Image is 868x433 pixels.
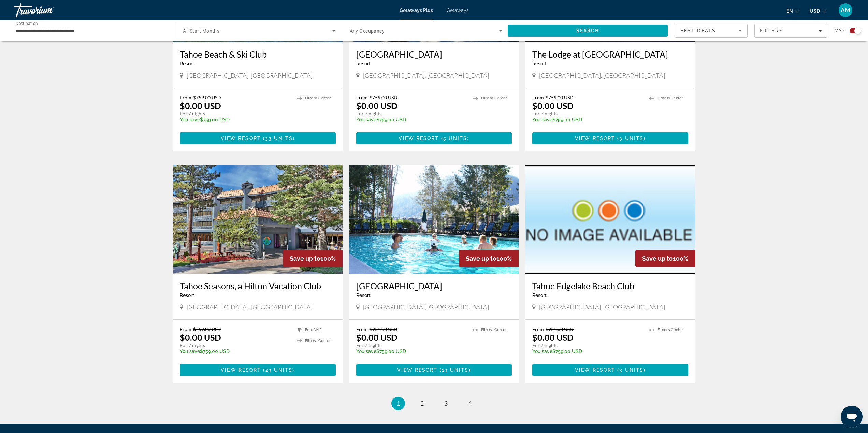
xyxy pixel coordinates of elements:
span: $759.00 USD [370,326,397,332]
button: User Menu [837,3,854,17]
a: [GEOGRAPHIC_DATA] [356,49,512,59]
span: 3 units [619,367,643,373]
span: $759.00 USD [546,326,574,332]
p: For 7 nights [180,342,290,349]
span: You save [356,349,376,354]
p: $759.00 USD [180,117,290,122]
span: Free Wifi [305,328,321,332]
p: For 7 nights [532,342,642,349]
button: Search [508,25,668,37]
span: Destination [16,21,38,26]
span: From [180,95,191,100]
a: Tahoe Seasons, a Hilton Vacation Club [180,281,336,291]
span: ( ) [615,367,646,373]
a: [GEOGRAPHIC_DATA] [356,281,512,291]
button: View Resort(5 units) [356,132,512,144]
span: 33 units [265,136,293,141]
span: [GEOGRAPHIC_DATA], [GEOGRAPHIC_DATA] [539,303,665,311]
div: 100% [459,250,519,267]
button: View Resort(13 units) [356,364,512,376]
span: View Resort [221,367,261,373]
span: From [356,326,368,332]
span: You save [180,349,200,354]
span: Fitness Center [481,328,507,332]
span: You save [180,117,200,122]
span: View Resort [399,136,439,141]
button: View Resort(23 units) [180,364,336,376]
span: All Start Months [183,28,219,34]
span: USD [810,8,820,14]
button: View Resort(3 units) [532,364,688,376]
p: $0.00 USD [532,100,574,111]
span: ( ) [439,136,469,141]
span: [GEOGRAPHIC_DATA], [GEOGRAPHIC_DATA] [363,72,489,79]
span: From [532,326,544,332]
span: $759.00 USD [370,95,397,100]
span: Fitness Center [657,96,683,100]
p: $0.00 USD [356,100,397,111]
span: Save up to [642,255,673,262]
a: Olympic Village Inn [349,165,519,274]
span: $759.00 USD [193,326,221,332]
span: From [356,95,368,100]
span: 2 [420,400,424,407]
span: Best Deals [680,28,716,33]
span: Fitness Center [305,339,331,343]
span: Fitness Center [481,96,507,100]
span: Resort [356,61,371,66]
span: 5 units [443,136,467,141]
span: Resort [180,61,194,66]
span: 3 units [619,136,643,141]
span: ( ) [261,367,294,373]
button: View Resort(3 units) [532,132,688,144]
p: $759.00 USD [532,117,642,122]
img: Tahoe Seasons, a Hilton Vacation Club [173,165,343,274]
span: 23 units [265,367,293,373]
span: From [180,326,191,332]
span: Resort [180,293,194,298]
a: Getaways Plus [400,7,433,13]
span: Getaways [447,7,469,13]
div: 100% [283,250,343,267]
span: AM [841,7,850,14]
button: Filters [754,24,827,38]
span: Any Occupancy [350,28,385,34]
img: Tahoe Edgelake Beach Club [525,165,695,274]
p: $0.00 USD [180,332,221,342]
span: 1 [396,400,400,407]
span: You save [532,349,552,354]
span: [GEOGRAPHIC_DATA], [GEOGRAPHIC_DATA] [187,72,313,79]
button: Change currency [810,6,826,16]
span: 13 units [442,367,469,373]
button: View Resort(33 units) [180,132,336,144]
p: $759.00 USD [180,349,290,354]
span: View Resort [575,367,615,373]
p: $0.00 USD [180,100,221,111]
span: Save up to [290,255,320,262]
h3: Tahoe Edgelake Beach Club [532,281,688,291]
span: Fitness Center [305,96,331,100]
p: For 7 nights [532,111,642,117]
mat-select: Sort by [680,27,742,35]
span: en [786,8,793,14]
span: Resort [356,293,371,298]
button: Change language [786,6,799,16]
span: [GEOGRAPHIC_DATA], [GEOGRAPHIC_DATA] [363,303,489,311]
a: The Lodge at [GEOGRAPHIC_DATA] [532,49,688,59]
span: View Resort [397,367,437,373]
p: $759.00 USD [532,349,642,354]
span: ( ) [261,136,295,141]
span: You save [532,117,552,122]
span: [GEOGRAPHIC_DATA], [GEOGRAPHIC_DATA] [187,303,313,311]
